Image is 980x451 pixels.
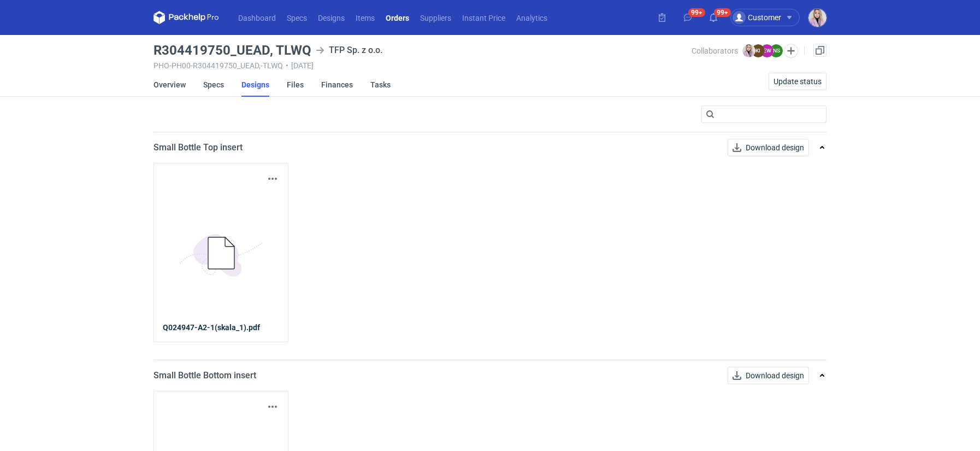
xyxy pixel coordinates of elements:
p: Small Bottle Bottom insert [154,369,256,382]
svg: Packhelp Pro [154,11,219,24]
button: Actions [266,172,279,185]
img: Klaudia Wiśniewska [808,9,826,27]
a: Specs [203,73,224,97]
div: Customer [733,11,781,24]
span: Collaborators [692,46,738,55]
a: Analytics [511,11,553,24]
figcaption: KI [752,44,765,57]
a: Items [350,11,380,24]
button: 99+ [705,9,722,26]
a: Download design [728,367,809,384]
span: Update status [774,78,822,85]
a: Instant Price [457,11,511,24]
figcaption: NS [770,44,783,57]
button: Download design [728,139,809,156]
div: TFP Sp. z o.o. [316,44,382,57]
button: Edit collaborators [784,44,798,58]
button: 99+ [679,9,696,26]
a: Dashboard [233,11,281,24]
a: Orders [380,11,415,24]
a: Specs [281,11,312,24]
span: • [286,61,288,70]
a: Designs [312,11,350,24]
a: Duplicate [813,44,826,57]
span: Download design [746,144,804,151]
a: Overview [154,73,186,97]
img: Klaudia Wiśniewska [742,44,755,57]
button: Actions [266,400,279,413]
button: Customer [730,9,808,26]
a: Files [287,73,304,97]
a: Q024947-A2-1(skala_1).pdf [163,322,279,333]
h3: R304419750_UEAD, TLWQ [154,44,311,57]
a: Finances [321,73,353,97]
a: Designs [241,73,269,97]
button: Update status [769,73,826,90]
strong: Q024947-A2-1(skala_1).pdf [163,323,260,332]
div: PHO-PH00-R304419750_UEAD,-TLWQ [DATE] [154,61,692,70]
a: Suppliers [415,11,457,24]
p: Small Bottle Top insert [154,141,243,154]
a: Tasks [370,73,391,97]
figcaption: EW [760,44,774,57]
